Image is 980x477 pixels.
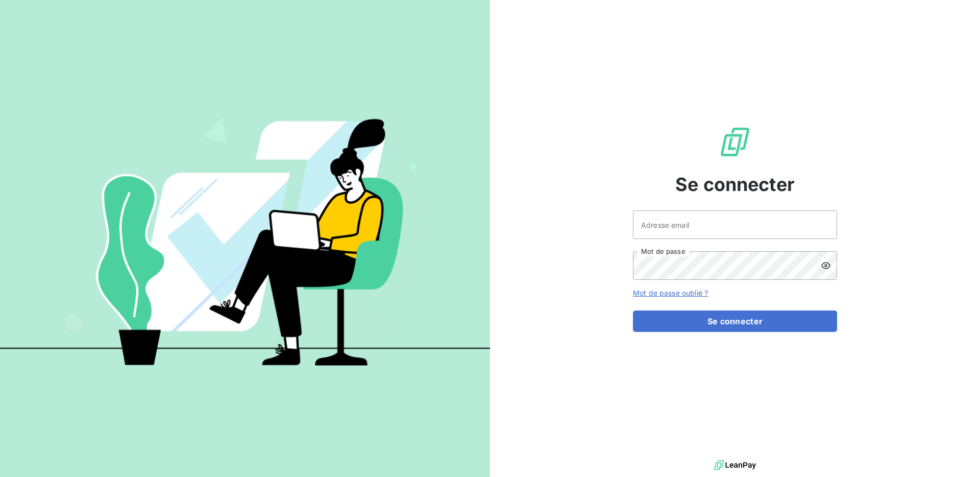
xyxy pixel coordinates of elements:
[633,311,837,332] button: Se connecter
[633,210,837,239] input: placeholder
[714,458,756,473] img: logo
[633,289,708,297] a: Mot de passe oublié ?
[719,126,751,158] img: Logo LeanPay
[675,171,795,198] span: Se connecter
